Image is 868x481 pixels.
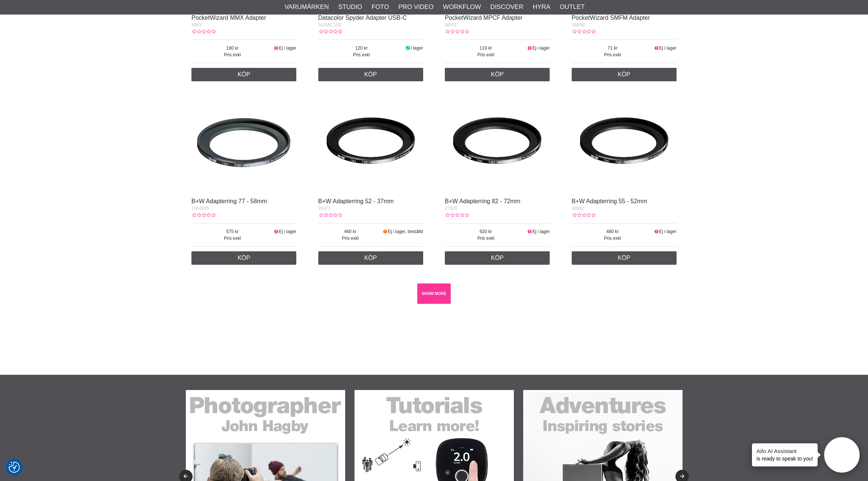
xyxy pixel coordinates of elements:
span: Ej i lager, beställd [388,229,423,234]
div: Kundbetyg: 0 [191,28,215,35]
span: 1064025 [191,206,209,211]
img: Revisit consent button [9,462,20,473]
a: Köp [445,68,550,81]
i: Ej i lager [653,45,659,51]
span: Ej i lager [659,45,677,51]
span: 620 [445,228,527,235]
span: Pris exkl [318,235,383,242]
span: Pris exkl [572,235,654,242]
span: 460 [318,228,383,235]
i: Ej i lager [527,45,533,51]
span: SUSBC100 [318,22,341,28]
span: 26071 [318,206,331,211]
a: B+W Adapterring 52 - 37mm [318,198,394,204]
a: B+W Adapterring 77 - 58mm [191,198,267,204]
div: Kundbetyg: 0 [445,212,469,219]
span: Pris exkl [191,235,274,242]
img: B+W Adapterring 82 - 72mm [445,89,550,194]
div: is ready to speak to you! [752,443,818,466]
span: Pris exkl [191,51,274,58]
span: Ej i lager [532,229,550,234]
img: B+W Adapterring 55 - 52mm [572,89,677,194]
span: 480 [572,228,654,235]
span: 27525 [445,206,457,211]
div: Kundbetyg: 0 [318,28,342,35]
div: Kundbetyg: 0 [572,212,596,219]
a: Köp [572,68,677,81]
i: Ej i lager [527,229,533,234]
a: PocketWizard SMFM Adapter [572,15,650,21]
span: Pris exkl [318,51,405,58]
span: 119 [445,45,527,51]
span: 575 [191,228,274,235]
i: Beställd [383,229,388,234]
a: PocketWizard MMX Adapter [191,15,266,21]
a: SHOW MORE [417,283,451,304]
span: 190 [191,45,274,51]
a: B+W Adapterring 55 - 52mm [572,198,647,204]
a: B+W Adapterring 82 - 72mm [445,198,520,204]
span: I lager [410,45,423,51]
h4: Aifo AI Assistant [756,447,813,455]
a: PocketWizard MPCF Adapter [445,15,522,21]
span: Ej i lager [659,229,677,234]
i: Ej i lager [274,229,279,234]
a: Varumärken [285,2,329,12]
a: Workflow [443,2,481,12]
a: Datacolor Spyder Adapter USB-C [318,15,407,21]
span: 40992 [572,206,584,211]
a: Outlet [560,2,585,12]
a: Köp [191,68,296,81]
span: 120 [318,45,405,51]
span: SMFM [572,22,585,28]
i: I lager [405,45,410,51]
img: B+W Adapterring 77 - 58mm [191,89,296,194]
a: Foto [371,2,389,12]
div: Kundbetyg: 0 [572,28,596,35]
span: MMX [191,22,202,28]
button: Samtyckesinställningar [9,460,20,474]
a: Köp [318,68,423,81]
span: 71 [572,45,654,51]
span: Ej i lager [532,45,550,51]
span: Pris exkl [572,51,654,58]
span: Pris exkl [445,235,527,242]
a: Studio [338,2,362,12]
span: Pris exkl [445,51,527,58]
img: B+W Adapterring 52 - 37mm [318,89,423,194]
a: Pro Video [398,2,433,12]
span: MPCF [445,22,458,28]
div: Kundbetyg: 0 [191,212,215,219]
a: Hyra [533,2,550,12]
i: Ej i lager [653,229,659,234]
div: Kundbetyg: 0 [445,28,469,35]
a: Köp [191,251,296,265]
a: Köp [318,251,423,265]
a: Discover [490,2,524,12]
a: Köp [445,251,550,265]
a: Köp [572,251,677,265]
span: Ej i lager [279,229,296,234]
span: Ej i lager [279,45,296,51]
i: Ej i lager [274,45,279,51]
div: Kundbetyg: 0 [318,212,342,219]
